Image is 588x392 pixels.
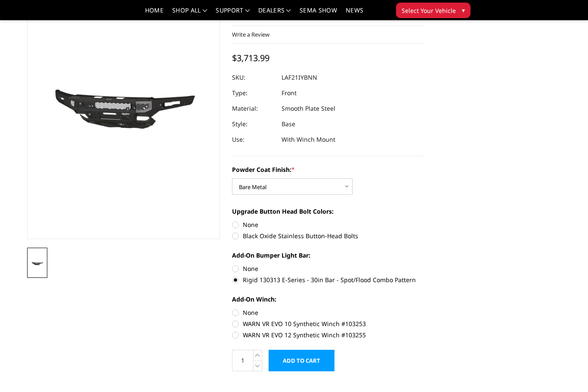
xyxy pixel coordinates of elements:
[232,52,269,64] span: $3,713.99
[282,85,297,101] dd: Front
[232,231,425,240] label: Black Oxide Stainless Button-Head Bolts
[232,319,425,328] label: WARN VR EVO 10 Synthetic Winch #103253
[282,116,295,132] dd: Base
[232,101,275,116] dt: Material:
[258,7,291,20] a: Dealers
[232,295,425,304] label: Add-On Winch:
[300,7,337,20] a: SEMA Show
[232,165,425,174] label: Powder Coat Finish:
[232,330,425,339] label: WARN VR EVO 12 Synthetic Winch #103255
[145,7,164,20] a: Home
[232,116,275,132] dt: Style:
[232,275,425,284] label: Rigid 130313 E-Series - 30in Bar - Spot/Flood Combo Pattern
[232,251,425,260] label: Add-On Bumper Light Bar:
[462,6,465,15] span: ▾
[232,70,275,85] dt: SKU:
[396,3,470,18] button: Select Your Vehicle
[232,207,425,216] label: Upgrade Button Head Bolt Colors:
[172,7,207,20] a: shop all
[232,132,275,147] dt: Use:
[232,264,425,273] label: None
[346,7,363,20] a: News
[282,70,317,85] dd: LAF21IYBNN
[282,101,335,116] dd: Smooth Plate Steel
[232,85,275,101] dt: Type:
[216,7,250,20] a: Support
[269,350,334,371] input: Add to Cart
[232,308,425,317] label: None
[402,6,456,15] span: Select Your Vehicle
[282,132,335,147] dd: With Winch Mount
[232,220,425,229] label: None
[30,260,45,267] img: 2021-2025 Ford Raptor - Freedom Series - Base Front Bumper (winch mount)
[232,31,269,38] a: Write a Review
